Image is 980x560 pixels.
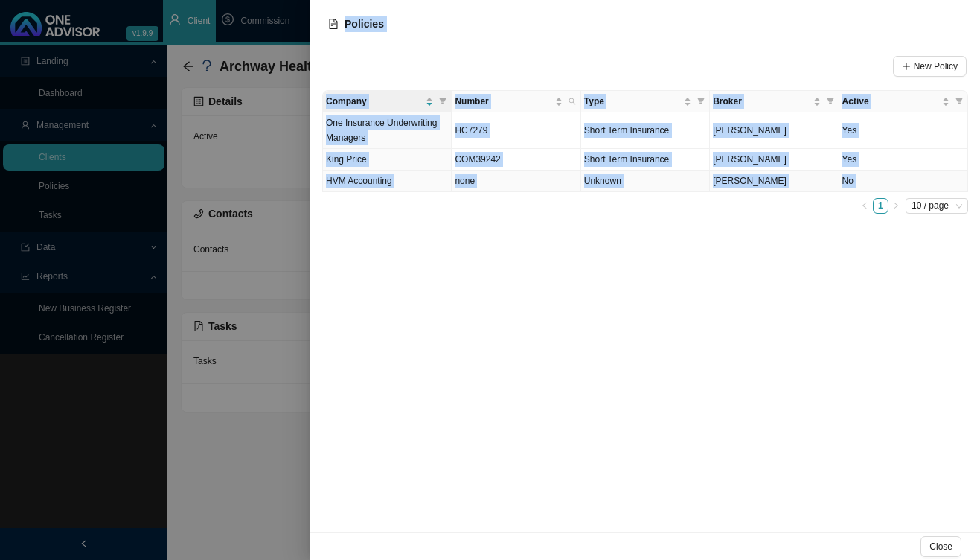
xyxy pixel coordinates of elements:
[455,154,500,165] span: COM39242
[955,98,963,105] span: filter
[326,118,437,143] span: One Insurance Underwriting Managers
[569,98,576,105] span: search
[888,198,904,214] li: Next Page
[326,176,392,186] span: HVM Accounting
[328,19,339,29] span: file-text
[857,198,873,214] button: left
[873,198,888,214] li: 1
[694,91,708,112] span: filter
[713,176,787,186] span: [PERSON_NAME]
[345,18,384,30] span: Policies
[439,98,446,105] span: filter
[839,149,968,171] td: Yes
[912,199,962,213] span: 10 / page
[929,539,952,554] span: Close
[326,154,367,165] span: King Price
[952,91,966,112] span: filter
[584,94,681,109] span: Type
[713,94,810,109] span: Broker
[326,94,423,109] span: Company
[902,62,911,71] span: plus
[874,199,888,213] a: 1
[827,98,834,105] span: filter
[455,94,551,109] span: Number
[857,198,873,214] li: Previous Page
[839,112,968,149] td: Yes
[839,91,968,112] th: Active
[584,176,621,186] span: Unknown
[436,91,449,112] span: filter
[920,536,961,557] button: Close
[455,176,475,186] span: none
[892,202,900,209] span: right
[584,125,670,136] span: Short Term Insurance
[566,91,579,112] span: search
[842,94,939,109] span: Active
[452,91,580,112] th: Number
[906,198,968,214] div: Page Size
[824,91,837,112] span: filter
[914,59,958,74] span: New Policy
[713,154,787,165] span: [PERSON_NAME]
[861,202,868,209] span: left
[713,125,787,136] span: [PERSON_NAME]
[888,198,904,214] button: right
[839,171,968,192] td: No
[893,56,967,77] button: New Policy
[581,91,710,112] th: Type
[455,125,487,136] span: HC7279
[710,91,839,112] th: Broker
[697,98,705,105] span: filter
[584,154,670,165] span: Short Term Insurance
